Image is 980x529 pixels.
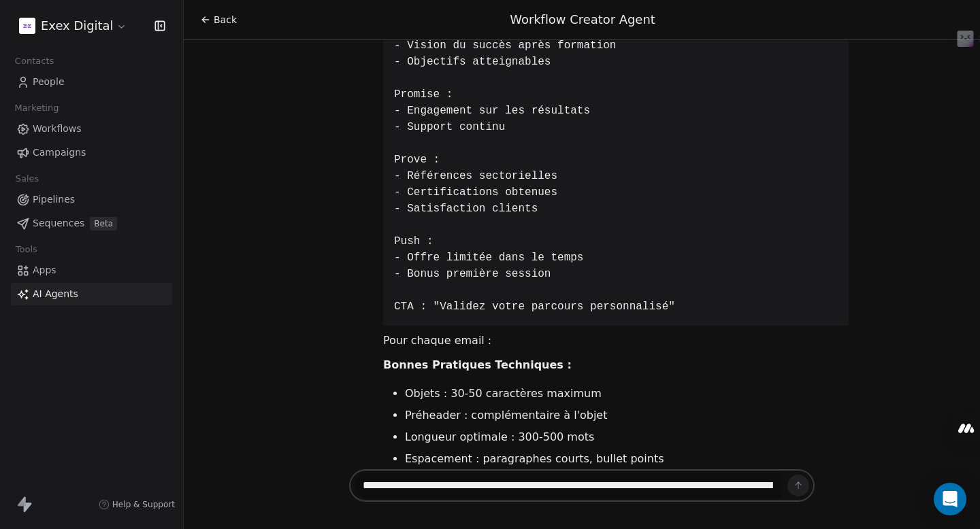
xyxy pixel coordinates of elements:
li: Préheader : complémentaire à l'objet [405,407,849,424]
li: Longueur optimale : 300-500 mots [405,429,849,445]
span: Back [214,13,237,27]
a: Workflows [11,118,172,140]
p: Pour chaque email : [383,331,849,350]
span: Help & Support [112,499,175,510]
a: People [11,71,172,93]
li: Espacement : paragraphes courts, bullet points [405,451,849,467]
span: Beta [90,217,117,231]
button: Exex Digital [16,14,130,37]
span: Workflow Creator Agent [510,12,655,27]
a: SequencesBeta [11,212,172,235]
span: AI Agents [33,287,78,301]
span: Campaigns [33,146,86,160]
span: Pipelines [33,192,75,207]
a: Help & Support [99,499,175,510]
div: Open Intercom Messenger [934,483,966,515]
span: People [33,75,65,89]
span: Marketing [9,98,65,118]
span: Exex Digital [41,17,113,35]
a: AI Agents [11,283,172,305]
li: Objets : 30-50 caractères maximum [405,386,849,402]
a: Apps [11,259,172,281]
span: Sales [10,169,45,189]
img: EXEX%20LOGO-1%20(1).png [19,18,35,34]
a: Campaigns [11,141,172,164]
span: Apps [33,263,56,277]
strong: Bonnes Pratiques Techniques : [383,358,572,371]
span: Workflows [33,122,82,136]
span: Tools [10,239,43,260]
span: Contacts [9,51,60,71]
span: Sequences [33,216,84,231]
a: Pipelines [11,188,172,211]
